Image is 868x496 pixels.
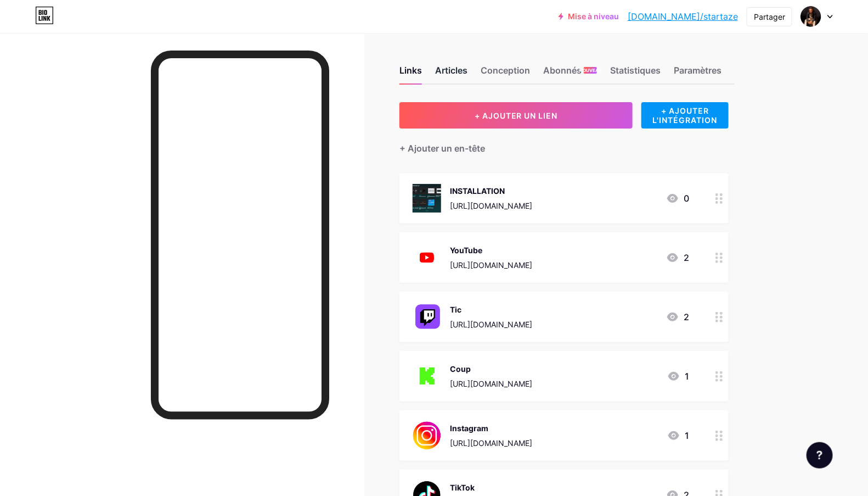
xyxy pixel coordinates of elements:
[653,106,718,125] font: + AJOUTER L'INTÉGRATION
[481,65,530,76] font: Conception
[674,65,722,76] font: Paramètres
[450,186,505,196] font: INSTALLATION
[450,320,532,329] font: [URL][DOMAIN_NAME]
[568,12,619,21] font: Mise à niveau
[684,252,689,263] font: 2
[435,65,467,76] font: Articles
[399,65,422,76] font: Links
[610,65,661,76] font: Statistiques
[450,305,461,314] font: Tic
[754,12,785,21] font: Partager
[450,260,532,270] font: [URL][DOMAIN_NAME]
[801,6,821,27] img: Startaze
[685,371,689,382] font: 1
[399,143,485,154] font: + Ajouter un en-tête
[450,379,532,388] font: [URL][DOMAIN_NAME]
[413,184,441,213] img: INSTALLATION
[413,303,441,331] img: Tic
[685,430,689,441] font: 1
[450,201,532,210] font: [URL][DOMAIN_NAME]
[450,483,475,492] font: TikTok
[450,364,471,374] font: Coup
[450,438,532,448] font: [URL][DOMAIN_NAME]
[475,111,558,120] font: + AJOUTER UN LIEN
[450,423,488,433] font: Instagram
[399,102,633,129] button: + AJOUTER UN LIEN
[628,10,738,23] a: [DOMAIN_NAME]/startaze
[684,311,689,322] font: 2
[413,243,441,272] img: YouTube
[543,65,582,76] font: Abonnés
[450,246,482,255] font: YouTube
[684,193,689,204] font: 0
[579,68,602,73] font: NOUVEAU
[628,11,738,22] font: [DOMAIN_NAME]/startaze
[413,421,441,450] img: Instagram
[413,362,441,391] img: Coup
